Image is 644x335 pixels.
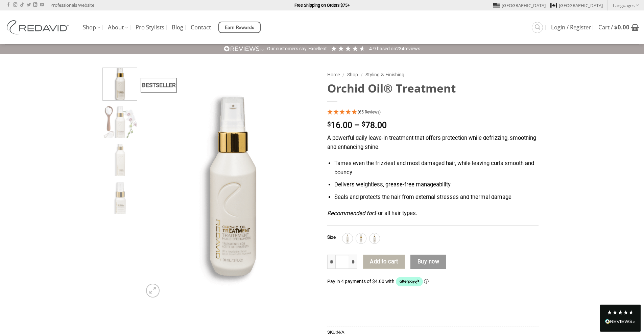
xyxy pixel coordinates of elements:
[362,120,387,130] bdi: 78.00
[337,330,344,335] span: N/A
[358,110,381,114] span: (65 Reviews)
[550,0,603,10] a: [GEOGRAPHIC_DATA]
[20,3,24,7] a: Follow on TikTok
[342,72,344,77] span: /
[361,72,363,77] span: /
[218,22,261,33] a: Earn Rewards
[327,71,539,79] nav: Breadcrumb
[6,3,10,7] a: Follow on Facebook
[308,46,327,52] div: Excellent
[191,21,211,33] a: Contact
[172,21,183,33] a: Blog
[330,45,366,52] div: 4.91 Stars
[27,3,31,7] a: Follow on Twitter
[349,255,357,269] input: Increase quantity of Orchid Oil® Treatment
[354,120,360,130] span: –
[598,20,639,35] a: View cart
[327,255,335,269] input: Reduce quantity of Orchid Oil® Treatment
[607,310,634,315] div: 4.8 Stars
[327,134,539,152] p: A powerful daily leave-in treatment that offers protection while defrizzing, smoothing and enhanc...
[267,46,307,52] div: Our customers say
[551,25,591,30] span: Login / Register
[327,299,539,306] iframe: Secure payment input frame
[600,305,641,332] div: Read All Reviews
[396,46,404,51] span: 234
[347,72,358,77] a: Shop
[294,3,350,8] strong: Free Shipping on Orders $75+
[225,24,255,31] span: Earn Rewards
[369,233,380,243] div: 90ml
[613,0,639,10] a: Languages
[410,255,446,269] button: Buy now
[108,21,128,34] a: About
[377,46,396,51] span: Based on
[327,210,375,216] em: Recommended for:
[327,108,539,117] div: 4.95 Stars - 65 Reviews
[103,182,137,216] img: REDAVID Orchid Oil Treatment 30ml
[404,46,420,51] span: reviews
[40,3,44,7] a: Follow on YouTube
[598,25,629,30] span: Cart /
[343,234,352,243] img: 250ml
[224,46,264,52] img: REVIEWS.io
[142,68,317,301] img: REDAVID Orchid Oil Treatment 90ml
[327,81,539,96] h1: Orchid Oil® Treatment
[357,234,365,243] img: 30ml
[334,193,538,202] li: Seals and protects the hair from external stresses and thermal damage
[327,121,331,128] span: $
[493,0,546,10] a: [GEOGRAPHIC_DATA]
[532,22,543,33] a: Search
[370,234,379,243] img: 90ml
[362,121,365,128] span: $
[365,72,404,77] a: Styling & Finishing
[363,255,405,269] button: Add to cart
[369,46,377,51] span: 4.9
[605,319,636,324] img: REVIEWS.io
[83,21,100,34] a: Shop
[33,3,37,7] a: Follow on LinkedIn
[335,255,350,269] input: Product quantity
[146,284,160,297] a: Zoom
[424,279,429,284] a: Information - Opens a dialog
[356,233,366,243] div: 30ml
[614,23,618,31] span: $
[334,180,538,189] li: Delivers weightless, grease-free manageability
[327,279,396,284] span: Pay in 4 payments of $4.00 with
[103,144,137,178] img: REDAVID Orchid Oil Treatment 250ml
[334,159,538,177] li: Tames even the frizziest and most damaged hair, while leaving curls smooth and bouncy
[103,106,137,140] img: REDAVID Orchid Oil Treatment 90ml
[5,20,73,34] img: REDAVID Salon Products | United States
[551,21,591,33] a: Login / Register
[327,209,539,218] p: For all hair types.
[327,120,352,130] bdi: 16.00
[136,21,164,33] a: Pro Stylists
[614,23,629,31] bdi: 0.00
[327,235,336,240] label: Size
[103,66,137,100] img: REDAVID Orchid Oil Treatment 90ml
[605,318,636,327] div: Read All Reviews
[13,3,17,7] a: Follow on Instagram
[327,72,340,77] a: Home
